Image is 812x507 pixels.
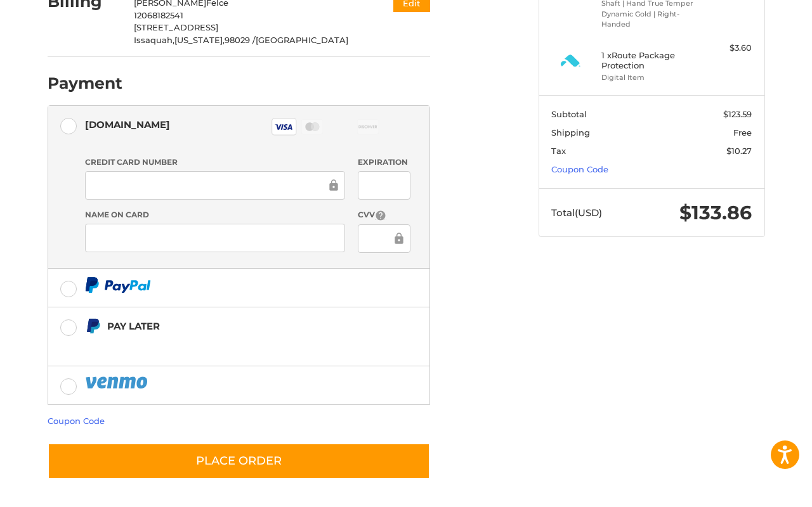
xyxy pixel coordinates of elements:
[551,109,587,119] span: Subtotal
[85,114,170,135] div: [DOMAIN_NAME]
[358,209,410,221] label: CVV
[48,416,105,426] a: Coupon Code
[85,277,151,293] img: PayPal icon
[601,72,698,83] li: Digital Item
[174,35,225,45] span: [US_STATE],
[733,127,752,138] span: Free
[551,164,608,174] a: Coupon Code
[256,35,348,45] span: [GEOGRAPHIC_DATA]
[48,443,430,479] button: Place Order
[551,127,590,138] span: Shipping
[85,339,350,350] iframe: PayPal Message 1
[85,318,101,334] img: Pay Later icon
[551,146,566,156] span: Tax
[601,50,698,71] h4: 1 x Route Package Protection
[723,109,752,119] span: $123.59
[679,201,752,224] span: $133.86
[358,157,410,168] label: Expiration
[225,35,256,45] span: 98029 /
[85,209,345,221] label: Name on Card
[85,157,345,168] label: Credit Card Number
[134,10,183,20] span: 12068182541
[48,74,122,93] h2: Payment
[134,22,218,32] span: [STREET_ADDRESS]
[85,375,150,390] img: PayPal icon
[134,35,174,45] span: Issaquah,
[726,146,752,156] span: $10.27
[107,316,350,337] div: Pay Later
[702,42,752,55] div: $3.60
[551,207,602,219] span: Total (USD)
